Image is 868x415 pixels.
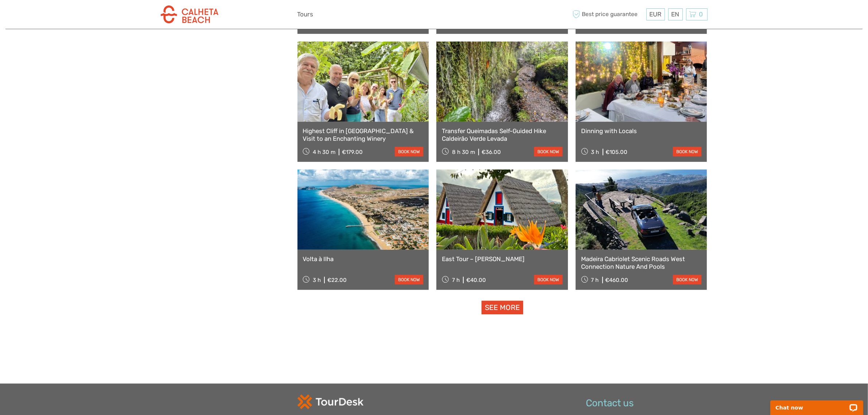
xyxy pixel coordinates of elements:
[586,397,708,409] h2: Contact us
[327,277,347,283] div: €22.00
[482,149,501,155] div: €36.00
[395,147,423,156] a: book now
[534,147,563,156] a: book now
[482,301,523,314] a: See more
[452,277,460,283] span: 7 h
[297,9,314,20] a: Tours
[342,149,363,155] div: €179.00
[606,277,628,283] div: €460.00
[442,255,563,263] a: East Tour – [PERSON_NAME]
[766,392,868,415] iframe: LiveChat chat widget
[650,11,662,18] span: EUR
[161,5,218,23] img: 3283-3bafb1e0-d569-4aa5-be6e-c19ca52e1a4a_logo_small.png
[466,277,486,283] div: €40.00
[581,127,702,135] a: Dinning with Locals
[673,147,701,156] a: book now
[668,8,683,20] div: EN
[395,275,423,284] a: book now
[442,127,563,142] a: Transfer Queimadas Self-Guided Hike Caldeirão Verde Levada
[698,11,704,18] span: 0
[591,277,599,283] span: 7 h
[303,127,424,142] a: Highest Cliff in [GEOGRAPHIC_DATA] & Visit to an Enchanting Winery
[303,255,424,263] a: Volta à Ilha
[591,149,599,155] span: 3 h
[297,395,363,409] img: td-logo-white.png
[571,8,645,20] span: Best price guarantee
[313,149,335,155] span: 4 h 30 m
[581,255,702,270] a: Madeira Cabriolet Scenic Roads West Connection Nature And Pools
[673,275,701,284] a: book now
[313,277,321,283] span: 3 h
[534,275,563,284] a: book now
[606,149,628,155] div: €105.00
[452,149,475,155] span: 8 h 30 m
